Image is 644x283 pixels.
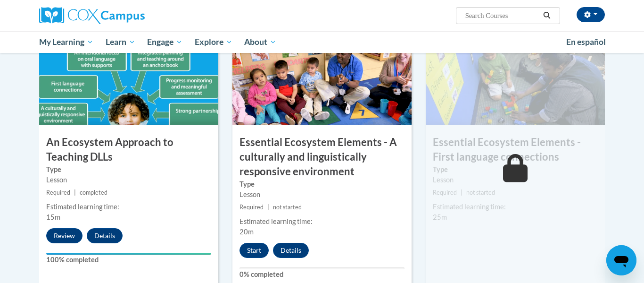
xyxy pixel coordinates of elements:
[46,164,211,175] label: Type
[46,175,211,185] div: Lesson
[426,135,605,164] h3: Essential Ecosystem Elements - First language connections
[239,269,405,280] label: 0% completed
[566,37,606,47] span: En español
[239,31,283,53] a: About
[46,189,70,196] span: Required
[433,213,447,221] span: 25m
[464,10,540,21] input: Search Courses
[239,189,405,200] div: Lesson
[39,7,145,24] img: Cox Campus
[87,228,123,243] button: Details
[141,31,189,53] a: Engage
[433,202,598,212] div: Estimated learning time:
[232,135,412,179] h3: Essential Ecosystem Elements - A culturally and linguistically responsive environment
[33,31,99,53] a: My Learning
[46,202,211,212] div: Estimated learning time:
[239,179,405,189] label: Type
[239,228,254,236] span: 20m
[39,7,218,24] a: Cox Campus
[80,189,107,196] span: completed
[466,189,495,196] span: not started
[426,30,605,125] img: Course Image
[239,243,269,258] button: Start
[273,204,302,211] span: not started
[46,253,211,255] div: Your progress
[606,245,636,275] iframe: Button to launch messaging window
[25,31,619,53] div: Main menu
[433,189,457,196] span: Required
[433,164,598,175] label: Type
[46,255,211,265] label: 100% completed
[74,189,76,196] span: |
[46,213,60,221] span: 15m
[106,36,135,48] span: Learn
[39,30,218,125] img: Course Image
[433,175,598,185] div: Lesson
[147,36,182,48] span: Engage
[39,135,218,164] h3: An Ecosystem Approach to Teaching DLLs
[560,32,612,52] a: En español
[577,7,605,22] button: Account Settings
[267,204,269,211] span: |
[540,10,554,21] button: Search
[239,204,264,211] span: Required
[461,189,462,196] span: |
[99,31,141,53] a: Learn
[244,36,276,48] span: About
[189,31,239,53] a: Explore
[239,216,405,227] div: Estimated learning time:
[195,36,232,48] span: Explore
[46,228,83,243] button: Review
[273,243,309,258] button: Details
[39,36,93,48] span: My Learning
[232,30,412,125] img: Course Image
